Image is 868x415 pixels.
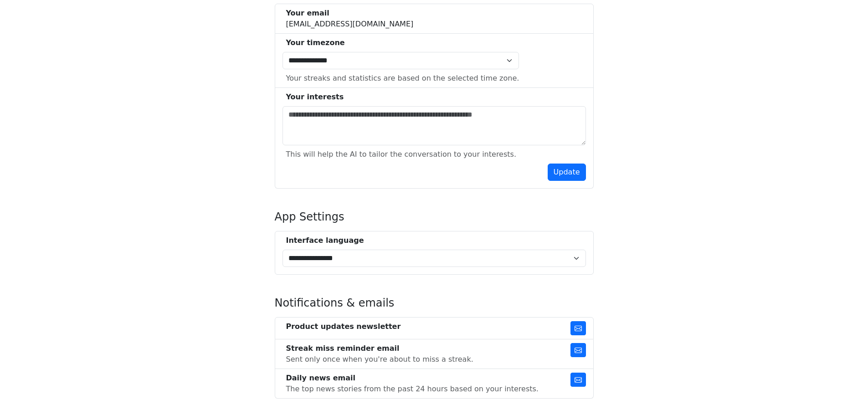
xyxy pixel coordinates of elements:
[286,373,539,384] div: Daily news email
[286,8,414,30] div: [EMAIL_ADDRESS][DOMAIN_NAME]
[286,8,414,19] div: Your email
[275,297,594,310] h4: Notifications & emails
[286,384,539,395] div: The top news stories from the past 24 hours based on your interests.
[286,354,473,365] div: Sent only once when you're about to miss a streak.
[548,164,586,181] button: Update
[286,149,516,160] div: This will help the AI to tailor the conversation to your interests.
[286,235,586,246] div: Interface language
[286,92,586,102] div: Your interests
[282,250,586,267] select: Select Interface Language
[286,73,519,84] div: Your streaks and statistics are based on the selected time zone.
[286,37,519,48] div: Your timezone
[286,321,401,332] div: Product updates newsletter
[275,210,594,224] h4: App Settings
[282,52,519,69] select: Select Time Zone
[286,343,473,354] div: Streak miss reminder email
